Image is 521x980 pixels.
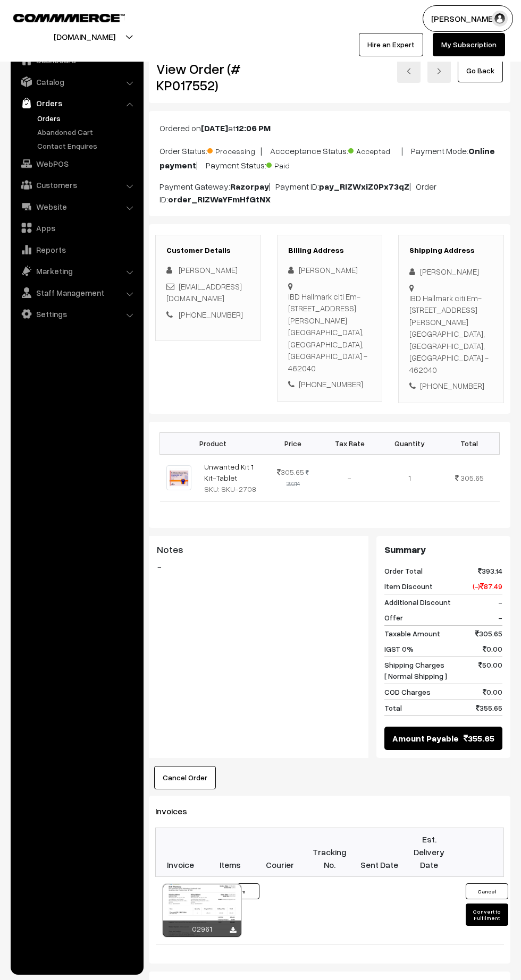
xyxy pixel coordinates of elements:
[159,122,500,134] p: Ordered on at
[288,291,372,374] div: IBD Hallmark citi Em-[STREET_ADDRESS][PERSON_NAME] [GEOGRAPHIC_DATA], [GEOGRAPHIC_DATA], [GEOGRAP...
[35,126,140,138] a: Abandoned Cart
[13,72,140,91] a: Catalog
[384,544,502,556] h3: Summary
[163,921,241,937] div: 02961
[392,732,459,745] span: Amount Payable
[423,5,513,32] button: [PERSON_NAME]
[288,264,372,276] div: [PERSON_NAME]
[266,432,320,454] th: Price
[384,565,423,576] span: Order Total
[154,766,216,789] button: Cancel Order
[384,612,403,623] span: Offer
[498,612,502,623] span: -
[13,14,125,22] img: COMMMERCE
[179,310,243,319] a: [PHONE_NUMBER]
[13,175,140,194] a: Customers
[13,283,140,302] a: Staff Management
[207,143,260,157] span: Processing
[466,904,508,926] button: Convert to Fulfilment
[380,432,439,454] th: Quantity
[201,123,228,133] b: [DATE]
[277,467,304,476] span: 305.65
[157,544,360,556] h3: Notes
[436,68,442,74] img: right-arrow.png
[159,180,500,206] p: Payment Gateway: | Payment ID: | Order ID:
[13,218,140,237] a: Apps
[288,246,372,255] h3: Billing Address
[159,143,500,172] p: Order Status: | Accceptance Status: | Payment Mode: | Payment Status:
[478,659,502,681] span: 50.00
[179,265,238,275] span: [PERSON_NAME]
[475,628,502,639] span: 305.65
[384,581,433,592] span: Item Discount
[473,581,502,592] span: (-) 87.49
[384,596,451,608] span: Additional Discount
[13,261,140,280] a: Marketing
[13,197,140,216] a: Website
[406,68,412,74] img: left-arrow.png
[168,194,271,204] b: order_RIZWaYFmHfGtNX
[13,154,140,173] a: WebPOS
[458,59,503,82] a: Go Back
[384,686,431,697] span: COD Charges
[409,266,493,278] div: [PERSON_NAME]
[492,11,508,27] img: user
[266,157,320,171] span: Paid
[384,702,402,713] span: Total
[205,828,255,876] th: Items
[478,565,502,576] span: 393.14
[384,643,414,654] span: IGST 0%
[319,181,409,192] b: pay_RIZWxiZ0Px73qZ
[433,33,505,56] a: My Subscription
[16,23,153,50] button: [DOMAIN_NAME]
[204,483,260,495] div: SKU: SKU-2708
[204,462,254,482] a: Unwanted Kit 1 Kit-Tablet
[35,113,140,124] a: Orders
[255,828,305,876] th: Courier
[305,828,355,876] th: Tracking No.
[166,246,250,255] h3: Customer Details
[320,454,380,501] td: -
[155,806,200,816] span: Invoices
[464,732,494,745] span: 355.65
[13,304,140,323] a: Settings
[408,473,411,482] span: 1
[156,61,261,93] h2: View Order (# KP017552)
[359,33,423,56] a: Hire an Expert
[409,246,493,255] h3: Shipping Address
[166,465,191,490] img: UNWANTED KIT.jpeg
[35,140,140,151] a: Contact Enquires
[476,702,502,713] span: 355.65
[409,380,493,392] div: [PHONE_NUMBER]
[355,828,405,876] th: Sent Date
[157,560,360,573] blockquote: -
[483,686,502,697] span: 0.00
[13,240,140,259] a: Reports
[160,432,266,454] th: Product
[483,643,502,654] span: 0.00
[320,432,380,454] th: Tax Rate
[439,432,499,454] th: Total
[466,883,508,899] button: Cancel
[409,292,493,376] div: IBD Hallmark citi Em-[STREET_ADDRESS][PERSON_NAME] [GEOGRAPHIC_DATA], [GEOGRAPHIC_DATA], [GEOGRAP...
[348,143,401,157] span: Accepted
[230,181,269,192] b: Razorpay
[288,378,372,390] div: [PHONE_NUMBER]
[404,828,454,876] th: Est. Delivery Date
[13,11,106,23] a: COMMMERCE
[384,628,440,639] span: Taxable Amount
[460,473,484,482] span: 305.65
[166,282,242,303] a: [EMAIL_ADDRESS][DOMAIN_NAME]
[498,596,502,608] span: -
[384,659,447,681] span: Shipping Charges [ Normal Shipping ]
[236,123,271,133] b: 12:06 PM
[13,93,140,113] a: Orders
[156,828,206,876] th: Invoice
